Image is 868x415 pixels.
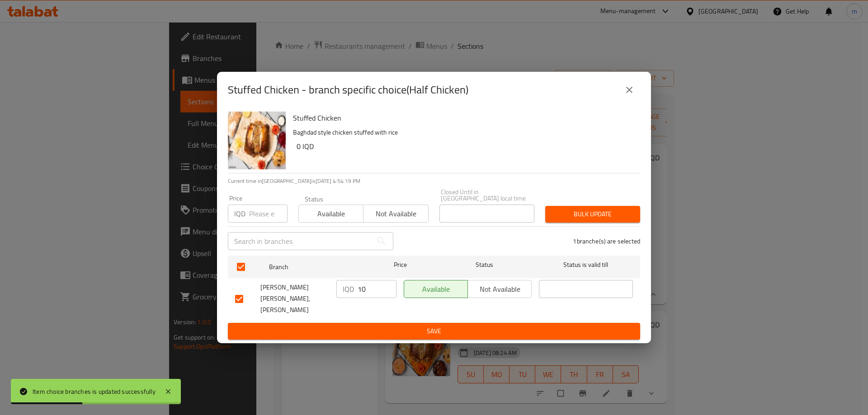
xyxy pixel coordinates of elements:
button: Bulk update [545,206,640,223]
p: Baghdad style chicken stuffed with rice [293,127,633,138]
span: Branch [269,261,363,273]
p: Current time in [GEOGRAPHIC_DATA] is [DATE] 4:54:19 PM [228,177,640,185]
button: Not available [467,280,532,298]
button: Not available [363,205,428,223]
h6: 0 IQD [297,140,633,153]
span: Price [370,259,430,270]
h2: Stuffed Chicken - branch specific choice(Half Chicken) [228,83,468,97]
button: close [618,79,640,101]
div: Item choice branches is updated successfully [33,387,156,396]
span: Status is valid till [539,259,633,270]
input: Search in branches [228,232,373,250]
p: IQD [234,208,245,219]
span: Available [408,283,464,296]
span: Save [235,326,633,337]
span: Available [302,207,360,220]
span: Not available [472,283,528,296]
input: Please enter price [249,205,288,223]
button: Available [404,280,468,298]
h6: Stuffed Chicken [293,112,633,124]
span: Bulk update [552,209,633,220]
input: Please enter price [358,280,396,298]
span: Not available [367,207,425,220]
button: Save [228,323,640,340]
p: 1 branche(s) are selected [573,237,640,246]
span: [PERSON_NAME] [PERSON_NAME], [PERSON_NAME] [260,282,329,316]
p: IQD [343,284,354,294]
button: Available [298,205,363,223]
span: Status [438,259,532,270]
img: Stuffed Chicken [228,112,286,169]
